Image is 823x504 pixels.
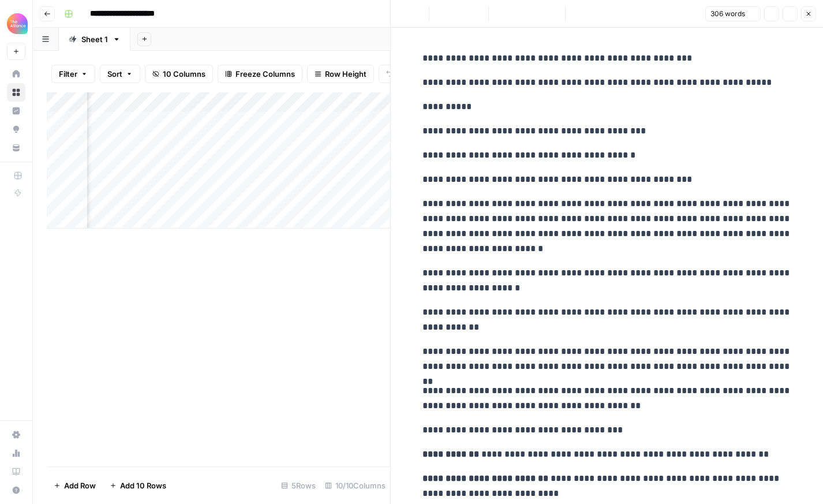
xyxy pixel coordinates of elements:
[235,68,295,80] span: Freeze Columns
[59,28,130,51] a: Sheet 1
[103,476,173,495] button: Add 10 Rows
[7,9,25,38] button: Workspace: Alliance
[59,68,77,80] span: Filter
[107,68,122,80] span: Sort
[7,139,25,157] a: Your Data
[7,425,25,444] a: Settings
[7,13,28,34] img: Alliance Logo
[218,65,302,83] button: Freeze Columns
[320,476,390,495] div: 10/10 Columns
[51,65,95,83] button: Filter
[145,65,213,83] button: 10 Columns
[7,444,25,462] a: Usage
[163,68,205,80] span: 10 Columns
[276,476,320,495] div: 5 Rows
[705,6,761,21] button: 306 words
[100,65,140,83] button: Sort
[81,33,108,45] div: Sheet 1
[7,120,25,139] a: Opportunities
[120,480,166,491] span: Add 10 Rows
[7,481,25,499] button: Help + Support
[325,68,366,80] span: Row Height
[307,65,374,83] button: Row Height
[7,102,25,120] a: Insights
[7,83,25,102] a: Browse
[47,476,103,495] button: Add Row
[7,65,25,83] a: Home
[64,480,96,491] span: Add Row
[710,9,745,19] span: 306 words
[7,462,25,481] a: Learning Hub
